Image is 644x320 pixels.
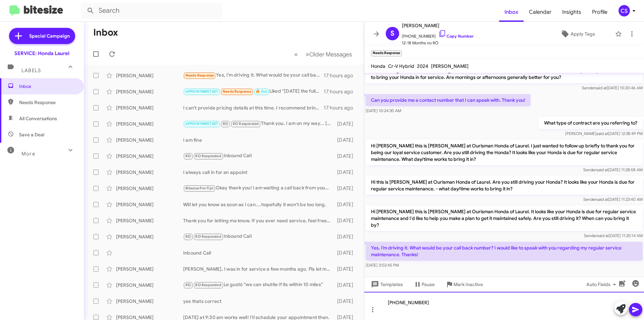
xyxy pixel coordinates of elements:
div: [PERSON_NAME] [116,298,183,305]
span: RO [223,122,228,126]
span: [PERSON_NAME] [DATE] 12:38:49 PM [565,131,643,136]
span: Bitesize Pro-Tip! [185,186,213,190]
div: [PERSON_NAME] [116,88,183,95]
span: Needs Response [185,73,214,78]
div: [PERSON_NAME] [116,233,183,240]
span: RO [185,283,191,287]
span: « [294,50,298,58]
input: Search [81,3,222,19]
div: [DATE] [334,233,359,240]
span: Templates [370,278,403,290]
div: Yes, I’m driving it. What would be your call back number? I would like to speak with you regardin... [183,72,324,79]
button: Auto Fields [581,278,624,290]
div: Le gustó “we can shuttle if its within 10 miles” [183,281,334,289]
span: [DATE] 10:24:30 AM [366,108,401,113]
div: Liked “[DATE] the following week at 8:30 AM works perfectly! I've booked your appointment. Lookin... [183,88,324,95]
div: [PERSON_NAME] [116,282,183,288]
p: Hi [PERSON_NAME] this is [PERSON_NAME] at Ourisman Honda of Laurel. Just wanted to follow up to h... [366,64,643,83]
span: Apply Tags [571,28,595,40]
span: said at [596,167,608,172]
span: Labels [21,67,41,74]
div: [DATE] [334,282,359,288]
div: [DATE] [334,298,359,305]
span: Sender [DATE] 10:20:46 AM [582,85,643,90]
span: 2024 [417,63,428,69]
span: Honda [371,63,385,69]
span: Profile [587,2,613,22]
div: [PERSON_NAME] [116,121,183,127]
span: RO Responded [195,154,221,158]
button: CS [613,5,637,16]
div: I can't provide pricing details at this time. I recommend bringing your vehicle in for an inspect... [183,104,324,111]
div: [PERSON_NAME] [116,104,183,111]
span: APPOINTMENT SET [185,89,218,94]
div: [PHONE_NUMBER] [364,292,644,320]
span: Older Messages [309,51,352,58]
span: Auto Fields [586,278,619,290]
p: Hi [PERSON_NAME] this is [PERSON_NAME] at Ourisman Honda of Laurel. I just wanted to follow up br... [366,140,643,165]
span: Mark Inactive [453,278,483,290]
div: [DATE] [334,249,359,256]
button: Next [302,47,356,61]
span: Sender [DATE] 11:28:58 AM [583,167,643,172]
div: [DATE] [334,185,359,192]
button: Apply Tags [543,28,612,40]
span: Save a Deal [19,131,44,138]
small: Needs Response [371,50,402,56]
div: [PERSON_NAME] [116,266,183,272]
div: [DATE] [334,137,359,143]
span: RO Responded [195,234,221,239]
div: [PERSON_NAME] [116,153,183,159]
p: Hi [PERSON_NAME] this is [PERSON_NAME] at Ourisman Honda of Laurel. It looks like your Honda is d... [366,205,643,231]
div: Thank you. I am on my way... [PERSON_NAME] [183,120,334,128]
a: Inbox [499,2,524,22]
div: [PERSON_NAME] [116,217,183,224]
nav: Page navigation example [290,47,356,61]
a: Insights [557,2,587,22]
button: Previous [290,47,302,61]
div: [DATE] [334,266,359,272]
span: Needs Response [223,89,251,94]
div: Inbound Call [183,233,334,240]
span: [PERSON_NAME] [431,63,469,69]
a: Copy Number [438,34,474,39]
span: Sender [DATE] 11:25:14 AM [584,233,643,238]
div: [PERSON_NAME] [116,72,183,79]
span: [PERSON_NAME] [402,21,474,30]
div: [PERSON_NAME] [116,137,183,143]
h1: Inbox [93,27,118,38]
span: RO Responded [233,122,259,126]
span: 12-18 Months no RO [402,40,474,46]
p: Can you provide me a contact number that I can speak with. Thank you! [366,94,531,106]
p: Yes, I’m driving it. What would be your call back number? I would like to speak with you regardin... [366,242,643,261]
div: [DATE] [334,201,359,208]
div: yes thats correct [183,298,334,305]
button: Templates [364,278,408,290]
span: [DATE] 3:02:45 PM [366,263,399,268]
div: [DATE] [334,217,359,224]
div: 17 hours ago [324,72,359,79]
span: Sender [DATE] 11:23:40 AM [583,197,643,202]
div: [DATE] [334,153,359,159]
div: Inbound Call [183,152,334,160]
div: [DATE] [334,169,359,176]
div: [PERSON_NAME] [116,169,183,176]
span: Inbox [19,83,76,90]
span: said at [596,197,608,202]
button: Pause [408,278,440,290]
div: [PERSON_NAME], I was in for service a few months ago. Pls let me know what type of service I need... [183,266,334,272]
span: Cr-V Hybrid [388,63,414,69]
div: Inbound Call [183,249,334,256]
span: RO [185,234,191,239]
span: said at [597,233,609,238]
div: 17 hours ago [324,88,359,95]
div: [DATE] [334,121,359,127]
div: [PERSON_NAME] [116,201,183,208]
span: S [390,28,394,39]
span: RO [185,154,191,158]
span: Special Campaign [29,33,70,39]
div: Will let you know as soon as I can....hopefully it won't be too long. [183,201,334,208]
span: » [306,50,309,58]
